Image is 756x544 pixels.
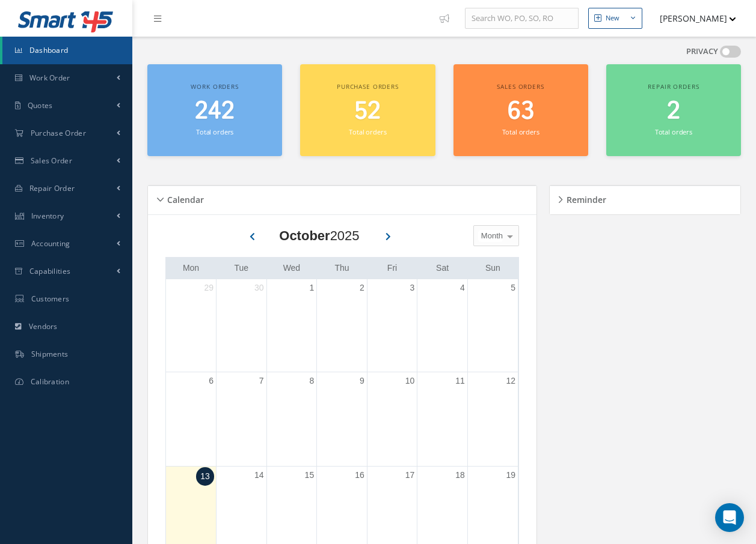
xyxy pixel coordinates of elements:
span: Capabilities [29,266,71,276]
span: Repair orders [648,82,699,91]
td: October 10, 2025 [367,372,417,467]
span: Work orders [191,82,238,91]
span: Purchase Order [31,128,86,138]
a: October 6, 2025 [206,372,216,390]
input: Search WO, PO, SO, RO [465,8,579,29]
a: October 7, 2025 [257,372,266,390]
a: Thursday [332,261,351,276]
td: October 5, 2025 [467,279,518,372]
span: Shipments [31,349,69,359]
td: October 3, 2025 [367,279,417,372]
span: Calibration [31,376,69,387]
span: Repair Order [29,183,75,193]
span: Purchase orders [337,82,399,91]
span: Dashboard [29,45,69,55]
a: October 3, 2025 [408,279,417,297]
a: October 14, 2025 [252,467,266,484]
td: October 12, 2025 [467,372,518,467]
span: 242 [195,94,235,128]
button: [PERSON_NAME] [648,7,736,30]
div: Open Intercom Messenger [715,503,744,532]
b: October [279,228,330,243]
a: October 2, 2025 [357,279,367,297]
td: October 8, 2025 [266,372,317,467]
span: Quotes [28,100,53,110]
a: September 29, 2025 [201,279,216,297]
td: October 1, 2025 [266,279,317,372]
span: Vendors [29,321,58,331]
a: Monday [180,261,201,276]
a: Repair orders 2 Total orders [606,64,741,156]
a: October 15, 2025 [303,467,317,484]
span: Sales orders [497,82,544,91]
td: October 7, 2025 [217,372,267,467]
button: New [588,8,642,29]
h5: Calendar [164,191,204,205]
a: October 1, 2025 [307,279,316,297]
span: 2 [667,94,680,128]
label: PRIVACY [686,46,718,58]
span: Accounting [31,238,70,249]
span: Inventory [31,211,64,221]
span: Sales Order [31,156,72,166]
span: Customers [31,294,70,304]
td: September 30, 2025 [217,279,267,372]
a: October 10, 2025 [403,372,417,390]
a: Work orders 242 Total orders [147,64,282,156]
small: Total orders [502,127,539,136]
a: October 4, 2025 [458,279,467,297]
a: Sunday [483,261,503,276]
span: Work Order [29,73,70,83]
h5: Reminder [563,191,606,205]
a: Purchase orders 52 Total orders [300,64,435,156]
a: October 12, 2025 [503,372,518,390]
td: September 29, 2025 [166,279,217,372]
small: Total orders [196,127,233,136]
td: October 4, 2025 [417,279,468,372]
td: October 11, 2025 [417,372,468,467]
a: October 5, 2025 [508,279,518,297]
a: October 13, 2025 [196,467,214,486]
div: New [606,13,619,23]
div: 2025 [279,226,359,246]
a: September 30, 2025 [252,279,266,297]
a: Friday [385,261,399,276]
a: October 11, 2025 [453,372,467,390]
a: Saturday [434,261,451,276]
a: October 17, 2025 [403,467,417,484]
a: October 8, 2025 [307,372,316,390]
a: October 18, 2025 [453,467,467,484]
span: 52 [354,94,381,128]
small: Total orders [349,127,386,136]
td: October 2, 2025 [317,279,367,372]
a: October 9, 2025 [357,372,367,390]
a: Tuesday [232,261,251,276]
a: October 19, 2025 [503,467,518,484]
td: October 6, 2025 [166,372,217,467]
small: Total orders [655,127,692,136]
a: Wednesday [281,261,303,276]
a: October 16, 2025 [352,467,367,484]
a: Sales orders 63 Total orders [453,64,588,156]
a: Dashboard [2,37,132,64]
td: October 9, 2025 [317,372,367,467]
span: Month [478,230,503,242]
span: 63 [508,94,534,128]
